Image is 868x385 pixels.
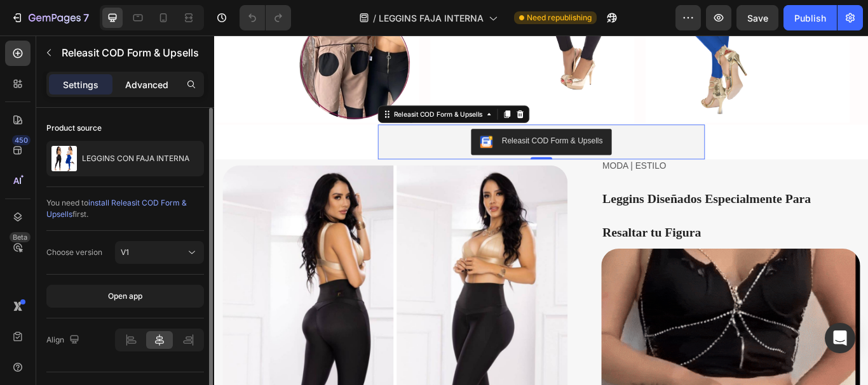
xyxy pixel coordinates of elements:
[373,11,376,25] span: /
[207,86,315,98] div: Releasit COD Form & Upsells
[63,78,98,91] p: Settings
[783,5,837,30] button: Publish
[108,290,142,302] div: Open app
[51,146,77,171] img: product feature img
[12,135,31,145] div: 450
[452,146,752,159] p: MODA | ESTILO
[309,117,325,132] img: CKKYs5695_ICEAE=.webp
[5,5,95,30] button: 7
[46,285,204,308] button: Open app
[83,10,89,25] p: 7
[125,78,168,91] p: Advanced
[240,5,291,30] div: Undo/Redo
[115,241,204,264] button: V1
[46,198,187,219] span: install Releasit COD Form & Upsells
[794,11,826,25] div: Publish
[10,232,31,242] div: Beta
[335,117,452,130] div: Releasit COD Form & Upsells
[736,5,778,30] button: Save
[46,122,102,134] div: Product source
[46,332,82,349] div: Align
[825,323,855,353] div: Open Intercom Messenger
[379,11,484,25] span: LEGGINS FAJA INTERNA
[46,247,102,258] div: Choose version
[299,109,463,140] button: Releasit COD Form & Upsells
[527,12,592,23] span: Need republishing
[82,154,189,163] p: LEGGINS CON FAJA INTERNA
[747,13,768,23] span: Save
[46,197,204,220] div: You need to first.
[121,247,129,257] span: V1
[62,45,199,60] p: Releasit COD Form & Upsells
[214,36,868,385] iframe: Design area
[452,183,696,238] strong: Leggins Diseñados Especialmente Para Resaltar tu Figura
